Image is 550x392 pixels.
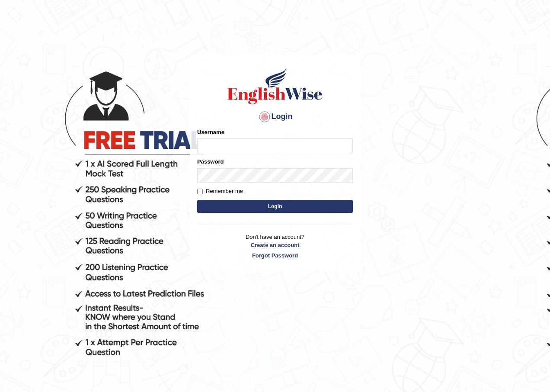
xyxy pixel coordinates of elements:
[197,200,353,213] button: Login
[197,233,353,260] p: Don't have an account?
[197,187,243,196] label: Remember me
[197,157,224,166] label: Password
[226,67,324,106] img: Logo of English Wise sign in for intelligent practice with AI
[197,128,224,136] label: Username
[197,110,353,124] h4: Login
[197,189,203,194] input: Remember me
[197,251,353,260] a: Forgot Password
[197,241,353,249] a: Create an account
